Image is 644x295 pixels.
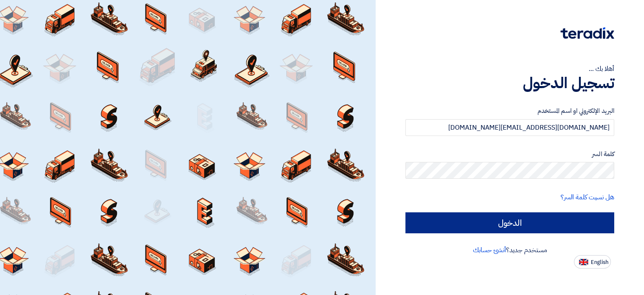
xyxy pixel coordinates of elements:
[405,212,614,233] input: الدخول
[473,245,506,255] a: أنشئ حسابك
[405,106,614,116] label: البريد الإلكتروني او اسم المستخدم
[579,259,588,265] img: en-US.png
[561,192,614,202] a: هل نسيت كلمة السر؟
[405,149,614,159] label: كلمة السر
[405,245,614,255] div: مستخدم جديد؟
[405,74,614,92] h1: تسجيل الدخول
[574,255,611,269] button: English
[591,259,608,265] span: English
[405,119,614,136] input: أدخل بريد العمل الإلكتروني او اسم المستخدم الخاص بك ...
[561,27,614,39] img: Teradix logo
[405,64,614,74] div: أهلا بك ...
